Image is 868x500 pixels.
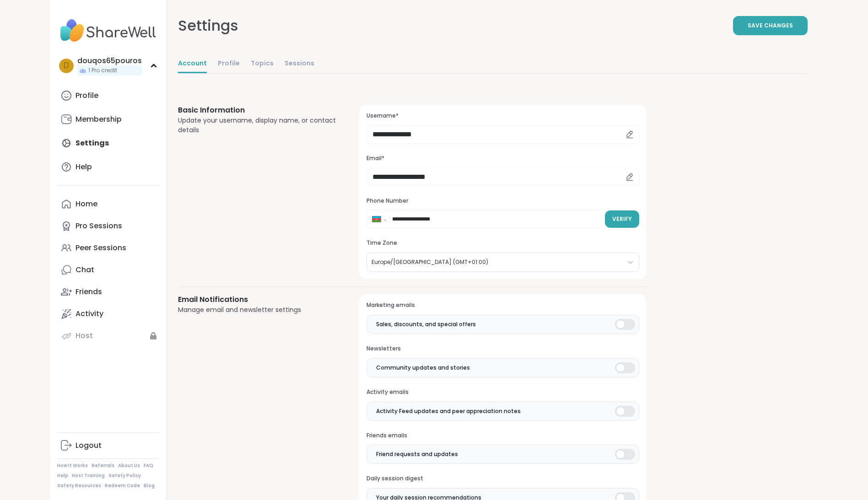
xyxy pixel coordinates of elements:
a: Topics [251,55,274,73]
a: Account [178,55,207,73]
span: Sales, discounts, and special offers [376,320,476,328]
div: Host [75,331,93,341]
div: Help [75,162,92,172]
h3: Email Notifications [178,294,338,305]
h3: Friends emails [367,432,639,440]
button: Verify [605,210,639,228]
div: Manage email and newsletter settings [178,305,338,315]
div: Update your username, display name, or contact details [178,116,338,135]
div: Settings [178,15,238,37]
h3: Username* [367,112,639,120]
a: About Us [118,462,140,469]
a: Profile [218,55,240,73]
a: Safety Policy [108,473,141,479]
span: d [64,60,69,72]
div: Chat [75,265,94,275]
h3: Marketing emails [367,301,639,309]
h3: Newsletters [367,345,639,353]
div: Home [75,199,97,209]
h3: Daily session digest [367,475,639,483]
span: Activity Feed updates and peer appreciation notes [376,407,521,415]
a: Friends [57,281,159,303]
a: Profile [57,85,159,107]
img: ShareWell Nav Logo [57,15,159,47]
a: Help [57,156,159,178]
a: How It Works [57,462,88,469]
h3: Email* [367,155,639,162]
div: Activity [75,309,103,319]
a: Host Training [72,473,105,479]
div: Profile [75,91,98,101]
span: Save Changes [748,22,793,30]
div: Membership [75,114,122,124]
span: Verify [612,215,632,223]
a: Safety Resources [57,483,101,489]
div: douqos65pouros [77,56,142,66]
a: Home [57,193,159,215]
a: Referrals [92,462,114,469]
h3: Phone Number [367,197,639,205]
div: Pro Sessions [75,221,122,231]
a: Sessions [285,55,314,73]
span: 1 Pro credit [88,67,117,75]
a: Pro Sessions [57,215,159,237]
a: Chat [57,259,159,281]
a: Logout [57,435,159,457]
a: Peer Sessions [57,237,159,259]
h3: Basic Information [178,105,338,116]
a: Help [57,473,68,479]
a: Blog [144,483,155,489]
a: Host [57,325,159,347]
span: Friend requests and updates [376,450,458,458]
div: Logout [75,441,102,451]
div: Friends [75,287,102,297]
h3: Time Zone [367,239,639,247]
a: FAQ [144,462,153,469]
h3: Activity emails [367,388,639,396]
span: Community updates and stories [376,364,470,372]
button: Save Changes [733,16,808,35]
div: Peer Sessions [75,243,126,253]
a: Redeem Code [105,483,140,489]
a: Activity [57,303,159,325]
a: Membership [57,108,159,130]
